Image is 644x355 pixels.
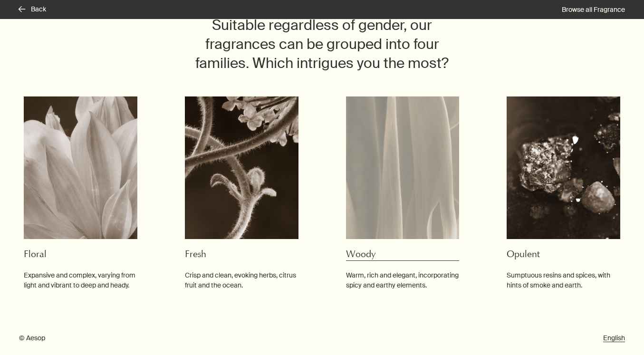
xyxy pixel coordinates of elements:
h3: Woody [346,249,460,261]
h3: Fresh [185,249,298,261]
span: © Aesop [19,334,45,343]
p: Sumptuous resins and spices, with hints of smoke and earth. [507,270,620,290]
h3: Floral [24,249,137,261]
img: Floral [24,96,137,239]
img: test [346,96,460,239]
a: English [603,334,625,342]
p: Expansive and complex, varying from light and vibrant to deep and heady. [24,270,137,290]
button: testOpulentSumptuous resins and spices, with hints of smoke and earth. [507,96,620,291]
a: Browse all Fragrance [562,5,625,14]
button: testFreshCrisp and clean, evoking herbs, citrus fruit and the ocean. [185,96,298,291]
button: Back [19,5,46,14]
button: testWoodyWarm, rich and elegant, incorporating spicy and earthy elements. [346,96,460,291]
img: test [185,96,298,239]
p: Crisp and clean, evoking herbs, citrus fruit and the ocean. [185,270,298,290]
img: test [507,96,620,239]
h2: Suitable regardless of gender, our fragrances can be grouped into four families. Which intrigues ... [180,16,465,73]
button: FloralFloralExpansive and complex, varying from light and vibrant to deep and heady. [24,96,137,291]
p: Warm, rich and elegant, incorporating spicy and earthy elements. [346,270,460,290]
h3: Opulent [507,249,620,261]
